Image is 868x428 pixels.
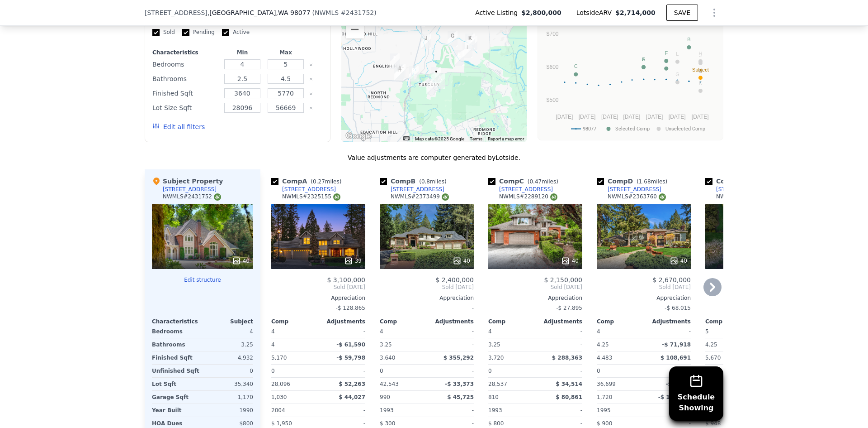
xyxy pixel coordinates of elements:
[152,58,219,71] div: Bedrooms
[597,284,691,291] span: Sold [DATE]
[467,36,477,51] div: 14232 221st Ave NE
[665,126,705,132] text: Unselected Comp
[309,92,313,96] button: Clear
[152,101,219,114] div: Lot Size Sqft
[700,60,701,66] text: I
[615,9,656,16] span: $2,714,000
[204,351,253,364] div: 4,932
[152,29,160,36] input: Sold
[391,186,444,193] div: [STREET_ADDRESS]
[665,305,691,311] span: -$ 68,015
[705,420,721,427] span: $ 948
[222,29,229,36] input: Active
[152,72,219,85] div: Bathrooms
[488,328,492,335] span: 4
[552,355,582,361] span: $ 288,363
[646,365,691,377] div: -
[535,318,582,325] div: Adjustments
[443,355,474,361] span: $ 355,292
[524,178,562,185] span: ( miles)
[309,77,313,81] button: Clear
[431,67,441,82] div: 19965 NE 129th St
[152,49,219,56] div: Characteristics
[699,53,702,58] text: J
[597,381,616,387] span: 36,699
[152,391,201,404] div: Garage Sqft
[597,177,671,186] div: Comp D
[597,368,600,374] span: 0
[705,338,750,351] div: 4.25
[470,136,482,141] a: Terms (opens in new tab)
[556,114,573,120] text: [DATE]
[336,341,365,348] span: -$ 61,590
[271,338,316,351] div: 4
[670,256,687,265] div: 40
[391,193,449,201] div: NWMLS # 2373499
[336,355,365,361] span: -$ 59,798
[271,318,318,325] div: Comp
[327,276,365,284] span: $ 3,100,000
[309,106,313,110] button: Clear
[271,381,290,387] span: 28,096
[429,404,474,417] div: -
[435,73,445,89] div: 12505 205th Pl NE
[271,394,287,400] span: 1,030
[152,378,201,390] div: Lot Sqft
[344,130,373,142] a: Open this area in Google Maps (opens a new window)
[320,404,365,417] div: -
[152,276,253,284] button: Edit structure
[669,114,686,120] text: [DATE]
[339,381,365,387] span: $ 52,263
[544,276,582,284] span: $ 2,150,000
[529,178,542,185] span: 0.47
[282,193,340,201] div: NWMLS # 2325155
[152,87,219,100] div: Finished Sqft
[705,177,778,186] div: Comp E
[163,193,221,201] div: NWMLS # 2431752
[659,193,666,201] img: NWMLS Logo
[394,65,404,81] div: 18121 NE 129th Pl
[665,50,668,56] text: F
[318,318,365,325] div: Adjustments
[203,318,253,325] div: Subject
[315,9,339,16] span: NWMLS
[214,193,221,201] img: NWMLS Logo
[307,178,345,185] span: ( miles)
[646,114,663,120] text: [DATE]
[380,355,395,361] span: 3,640
[271,177,345,186] div: Comp A
[488,355,504,361] span: 3,720
[380,294,474,302] div: Appreciation
[547,97,559,103] text: $500
[429,325,474,338] div: -
[163,186,217,193] div: [STREET_ADDRESS]
[465,34,475,49] div: 14333 221st Ave NE
[597,420,612,427] span: $ 900
[415,178,450,185] span: ( miles)
[152,318,203,325] div: Characteristics
[271,368,275,374] span: 0
[488,284,582,291] span: Sold [DATE]
[705,318,752,325] div: Comp
[666,381,691,387] span: -$ 6,826
[271,404,316,417] div: 2004
[232,256,250,265] div: 40
[152,122,205,131] button: Edit all filters
[204,338,253,351] div: 3.25
[699,80,703,86] text: K
[676,51,679,57] text: L
[615,126,650,132] text: Selected Comp
[608,186,661,193] div: [STREET_ADDRESS]
[499,193,557,201] div: NWMLS # 2289120
[421,178,430,185] span: 0.8
[646,404,691,417] div: -
[309,63,313,67] button: Clear
[152,404,201,417] div: Year Built
[574,63,578,69] text: C
[390,53,400,69] div: 13436 179th Ave NE
[409,66,419,82] div: 19016 NE 127th St
[705,4,723,22] button: Show Options
[266,49,306,56] div: Max
[716,186,770,193] div: [STREET_ADDRESS]
[488,394,499,400] span: 810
